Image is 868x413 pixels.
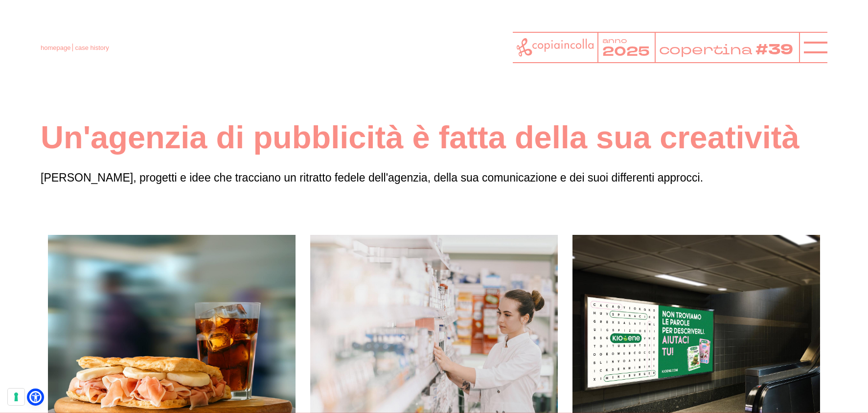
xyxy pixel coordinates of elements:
[756,40,795,60] tspan: #39
[602,43,650,61] tspan: 2025
[602,35,627,46] tspan: anno
[41,117,827,157] h1: Un'agenzia di pubblicità è fatta della sua creatività
[41,44,70,51] a: homepage
[29,391,42,403] a: Open Accessibility Menu
[75,44,109,51] span: case history
[659,40,754,59] tspan: copertina
[8,389,24,405] button: Le tue preferenze relative al consenso per le tecnologie di tracciamento
[41,169,827,187] p: [PERSON_NAME], progetti e idee che tracciano un ritratto fedele dell'agenzia, della sua comunicaz...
